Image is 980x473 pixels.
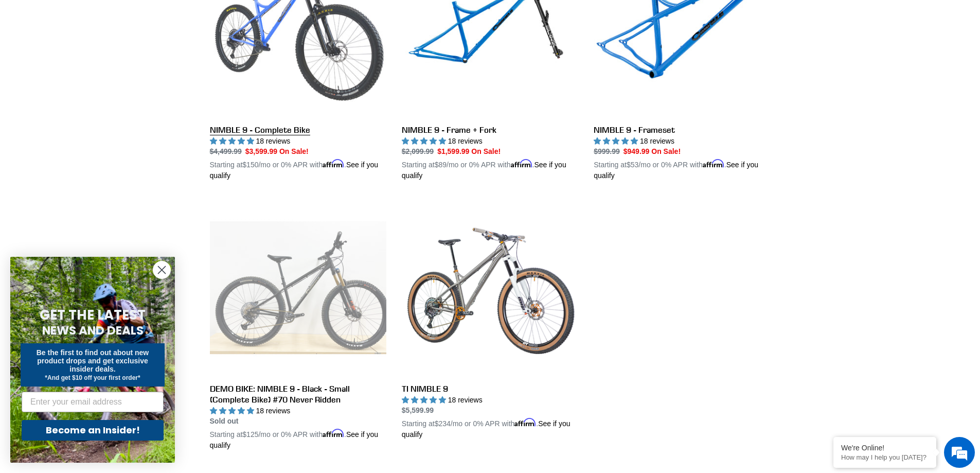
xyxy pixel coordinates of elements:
div: We're Online! [841,444,929,452]
button: Close dialog [153,261,171,279]
span: GET THE LATEST [40,306,146,324]
button: Become an Insider! [22,420,164,441]
span: *And get $10 off your first order* [45,374,140,381]
input: Enter your email address [22,392,164,412]
span: NEWS AND DEALS [42,322,144,339]
p: How may I help you today? [841,453,929,461]
span: Be the first to find out about new product drops and get exclusive insider deals. [37,348,149,373]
